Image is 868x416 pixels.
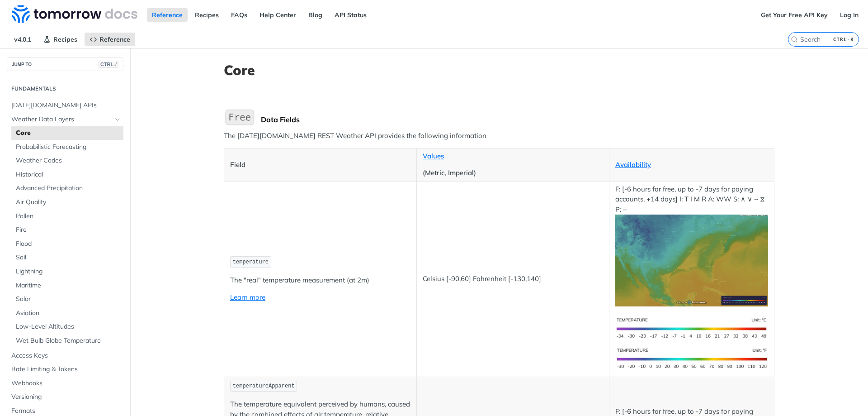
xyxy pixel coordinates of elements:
span: temperature [233,259,269,265]
a: Solar [11,292,123,306]
p: The "real" temperature measurement (at 2m) [230,275,410,286]
p: F: [-6 hours for free, up to -7 days for paying accounts, +14 days] I: T I M R A: WW S: ∧ ∨ ~ ⧖ P: + [615,184,768,306]
a: Reference [85,33,135,46]
a: Reference [147,8,188,22]
h1: Core [224,62,774,78]
h2: Fundamentals [7,85,123,93]
span: v4.0.1 [9,33,36,46]
a: Rate Limiting & Tokens [7,363,123,376]
button: JUMP TOCTRL-/ [7,57,123,71]
span: Probabilistic Forecasting [16,143,121,152]
span: Webhooks [11,379,121,388]
a: Flood [11,237,123,251]
a: Weather Codes [11,154,123,167]
a: Air Quality [11,196,123,209]
a: Webhooks [7,377,123,390]
a: Availability [615,160,651,169]
div: Data Fields [261,115,774,124]
span: Fire [16,225,121,234]
span: Aviation [16,309,121,318]
span: Rate Limiting & Tokens [11,365,121,374]
span: Expand image [615,323,768,332]
span: Air Quality [16,198,121,207]
a: Recipes [190,8,224,22]
span: [DATE][DOMAIN_NAME] APIs [11,101,121,110]
a: Core [11,126,123,140]
span: Versioning [11,392,121,402]
span: Weather Codes [16,156,121,165]
span: Recipes [53,35,77,43]
a: Historical [11,168,123,182]
span: temperatureApparent [233,383,295,389]
a: Soil [11,251,123,264]
span: Flood [16,239,121,249]
a: FAQs [226,8,252,22]
span: Weather Data Layers [11,115,112,124]
a: Values [423,152,444,160]
span: Advanced Precipitation [16,184,121,193]
span: Solar [16,295,121,304]
span: Lightning [16,267,121,276]
a: Help Center [255,8,301,22]
p: The [DATE][DOMAIN_NAME] REST Weather API provides the following information [224,131,774,141]
kbd: CTRL-K [831,35,856,44]
a: Pollen [11,210,123,223]
span: Reference [99,35,130,43]
a: Log In [835,8,863,22]
a: Weather Data LayersHide subpages for Weather Data Layers [7,113,123,126]
p: Celsius [-90,60] Fahrenheit [-130,140] [423,274,603,284]
svg: Search [791,36,798,43]
span: Soil [16,253,121,262]
span: Pollen [16,212,121,221]
span: Maritime [16,281,121,290]
p: Field [230,160,410,170]
a: Recipes [38,33,82,46]
a: Probabilistic Forecasting [11,140,123,154]
a: Wet Bulb Globe Temperature [11,334,123,348]
a: Lightning [11,265,123,278]
a: Advanced Precipitation [11,182,123,195]
a: Blog [303,8,327,22]
span: Formats [11,406,121,416]
button: Hide subpages for Weather Data Layers [114,116,121,123]
a: Fire [11,223,123,237]
span: CTRL-/ [99,61,118,68]
a: Versioning [7,390,123,404]
span: Core [16,129,121,138]
span: Expand image [615,256,768,264]
a: Get Your Free API Key [756,8,833,22]
p: (Metric, Imperial) [423,168,603,178]
img: Tomorrow.io Weather API Docs [12,5,137,23]
a: [DATE][DOMAIN_NAME] APIs [7,99,123,112]
a: Learn more [230,293,265,301]
a: Maritime [11,279,123,292]
a: Access Keys [7,349,123,363]
a: API Status [330,8,372,22]
span: Low-Level Altitudes [16,322,121,331]
span: Expand image [615,354,768,362]
a: Aviation [11,306,123,320]
span: Wet Bulb Globe Temperature [16,336,121,345]
span: Historical [16,170,121,179]
a: Low-Level Altitudes [11,320,123,334]
span: Access Keys [11,351,121,360]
